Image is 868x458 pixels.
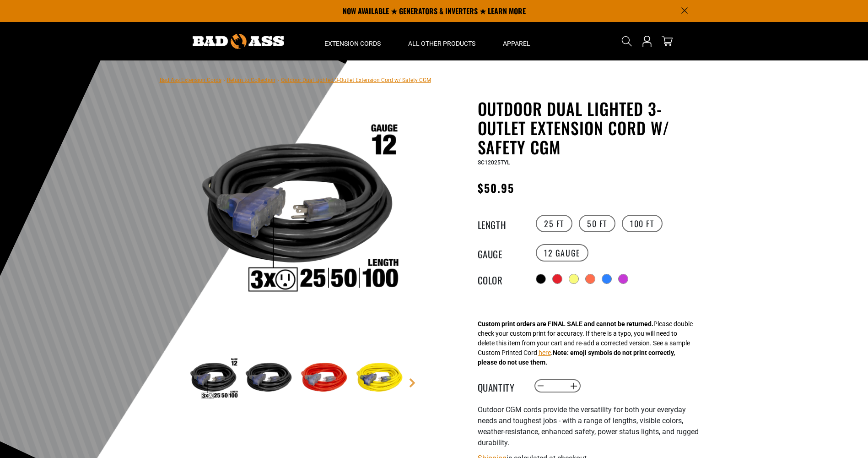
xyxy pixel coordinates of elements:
[478,99,702,157] h1: Outdoor Dual Lighted 3-Outlet Extension Cord w/ Safety CGM
[160,77,221,83] a: Bad Ass Extension Cords
[223,77,225,83] span: ›
[478,319,693,367] div: Please double check your custom print for accuracy. If there is a typo, you will need to delete t...
[579,215,615,232] label: 50 FT
[242,353,295,406] img: black
[478,405,699,447] span: Outdoor CGM cords provide the versatility for both your everyday needs and toughest jobs - with a...
[622,215,663,232] label: 100 FT
[478,180,514,196] span: $50.95
[478,320,653,327] strong: Custom print orders are FINAL SALE and cannot be returned.
[478,380,523,392] label: Quantity
[620,34,634,49] summary: Search
[227,77,275,83] a: Return to Collection
[478,349,675,366] strong: Note: emoji symbols do not print correctly, please do not use them.
[408,39,475,48] span: All Other Products
[324,39,381,48] span: Extension Cords
[478,247,523,259] legend: Gauge
[539,348,551,358] button: here
[478,218,523,229] legend: Length
[277,77,279,83] span: ›
[536,215,572,232] label: 25 FT
[503,39,530,48] span: Apparel
[281,77,431,83] span: Outdoor Dual Lighted 3-Outlet Extension Cord w/ Safety CGM
[489,22,544,60] summary: Apparel
[536,244,588,262] label: 12 Gauge
[193,34,284,49] img: Bad Ass Extension Cords
[408,378,417,387] a: Next
[394,22,489,60] summary: All Other Products
[353,353,406,406] img: neon yellow
[478,159,510,166] span: SC12025TYL
[311,22,394,60] summary: Extension Cords
[160,74,431,85] nav: breadcrumbs
[478,273,523,285] legend: Color
[297,353,350,406] img: red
